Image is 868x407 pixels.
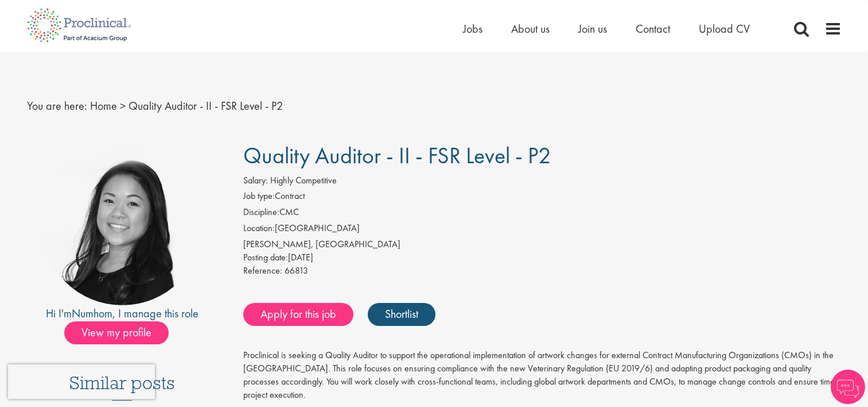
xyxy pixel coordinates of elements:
[636,21,670,36] a: Contact
[243,303,353,326] a: Apply for this job
[41,143,203,305] img: imeage of recruiter Numhom Sudsok
[243,190,275,203] label: Job type:
[578,21,607,36] a: Join us
[831,370,865,404] img: Chatbot
[72,306,112,321] a: Numhom
[243,141,551,170] span: Quality Auditor - II - FSR Level - P2
[64,321,169,344] span: View my profile
[243,190,842,206] li: Contract
[64,324,180,339] a: View my profile
[368,303,435,326] a: Shortlist
[243,206,279,219] label: Discipline:
[243,251,288,263] span: Posting date:
[243,206,842,222] li: CMC
[243,349,842,401] p: Proclinical is seeking a Quality Auditor to support the operational implementation of artwork cha...
[27,98,87,113] span: You are here:
[463,21,482,36] a: Jobs
[285,264,308,277] span: 66813
[243,251,842,264] div: [DATE]
[243,222,842,238] li: [GEOGRAPHIC_DATA]
[243,264,282,278] label: Reference:
[699,21,750,36] a: Upload CV
[270,174,337,186] span: Highly Competitive
[243,174,268,187] label: Salary:
[120,98,126,113] span: >
[27,305,218,322] div: Hi I'm , I manage this role
[511,21,550,36] a: About us
[243,222,275,235] label: Location:
[129,98,283,113] span: Quality Auditor - II - FSR Level - P2
[8,364,155,399] iframe: reCAPTCHA
[243,238,842,251] div: [PERSON_NAME], [GEOGRAPHIC_DATA]
[90,98,117,113] a: breadcrumb link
